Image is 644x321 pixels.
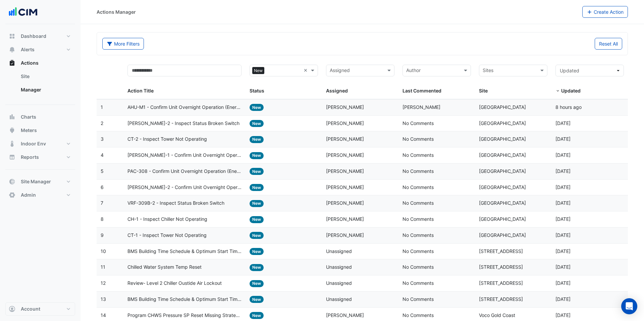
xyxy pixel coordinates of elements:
[5,137,75,150] button: Indoor Env
[326,120,364,126] span: [PERSON_NAME]
[479,152,526,158] span: [GEOGRAPHIC_DATA]
[127,296,242,303] span: BMS Building Time Schedule & Optimum Start Time Review
[326,88,348,93] span: Assigned
[5,70,75,99] div: Actions
[402,280,434,286] span: No Comments
[5,56,75,70] button: Actions
[479,200,526,206] span: [GEOGRAPHIC_DATA]
[326,312,364,318] span: [PERSON_NAME]
[101,312,106,318] span: 14
[127,104,242,111] span: AHU-M1 - Confirm Unit Overnight Operation (Energy Waste)
[555,152,571,158] span: 2025-08-10T17:06:00.502
[21,154,39,160] span: Reports
[9,154,15,160] app-icon: Reports
[555,216,571,222] span: 2025-08-07T19:44:46.307
[555,232,571,238] span: 2025-08-07T10:21:55.744
[127,120,239,127] span: [PERSON_NAME]-2 - Inspect Status Broken Switch
[21,306,40,312] span: Account
[555,312,571,318] span: 2025-08-05T14:35:18.348
[479,136,526,142] span: [GEOGRAPHIC_DATA]
[561,88,581,93] span: Updated
[402,152,434,158] span: No Comments
[555,264,571,270] span: 2025-08-05T15:43:33.828
[326,200,364,206] span: [PERSON_NAME]
[402,312,434,318] span: No Comments
[5,188,75,202] button: Admin
[479,104,526,110] span: [GEOGRAPHIC_DATA]
[402,184,434,190] span: No Comments
[127,263,202,271] span: Chilled Water System Temp Reset
[101,104,103,110] span: 1
[304,67,309,74] span: Clear
[101,264,105,270] span: 11
[21,127,37,134] span: Meters
[97,8,136,15] div: Actions Manager
[101,232,104,238] span: 9
[402,200,434,206] span: No Comments
[127,88,154,93] span: Action Title
[555,184,571,190] span: 2025-08-10T16:43:37.074
[127,184,242,191] span: [PERSON_NAME]-2 - Confirm Unit Overnight Operation (Energy Waste)
[127,135,207,143] span: CT-2 - Inspect Tower Not Operating
[250,200,264,207] span: New
[479,232,526,238] span: [GEOGRAPHIC_DATA]
[127,248,242,255] span: BMS Building Time Schedule & Optimum Start Time Review
[555,168,571,174] span: 2025-08-10T17:05:59.014
[479,296,523,302] span: [STREET_ADDRESS]
[250,120,264,127] span: New
[127,215,207,223] span: CH-1 - Inspect Chiller Not Operating
[402,296,434,302] span: No Comments
[326,152,364,158] span: [PERSON_NAME]
[101,168,104,174] span: 5
[402,216,434,222] span: No Comments
[9,46,15,53] app-icon: Alerts
[21,114,36,120] span: Charts
[582,6,628,18] button: Create Action
[250,104,264,111] span: New
[326,232,364,238] span: [PERSON_NAME]
[479,120,526,126] span: [GEOGRAPHIC_DATA]
[9,140,15,147] app-icon: Indoor Env
[402,120,434,126] span: No Comments
[21,33,46,40] span: Dashboard
[5,43,75,56] button: Alerts
[479,248,523,254] span: [STREET_ADDRESS]
[326,264,352,270] span: Unassigned
[21,60,39,66] span: Actions
[621,298,637,314] div: Open Intercom Messenger
[250,216,264,223] span: New
[21,178,51,185] span: Site Manager
[8,5,38,19] img: Company Logo
[21,46,35,53] span: Alerts
[101,200,103,206] span: 7
[9,127,15,134] app-icon: Meters
[250,280,264,287] span: New
[479,88,488,93] span: Site
[252,67,264,74] span: New
[127,279,222,287] span: Review- Level 2 Chiller Oustide Air Lockout
[250,136,264,143] span: New
[9,33,15,40] app-icon: Dashboard
[326,168,364,174] span: [PERSON_NAME]
[101,120,103,126] span: 2
[101,296,106,302] span: 13
[250,312,264,319] span: New
[5,175,75,188] button: Site Manager
[402,264,434,270] span: No Comments
[479,264,523,270] span: [STREET_ADDRESS]
[9,60,15,66] app-icon: Actions
[479,168,526,174] span: [GEOGRAPHIC_DATA]
[250,152,264,159] span: New
[101,184,104,190] span: 6
[555,200,571,206] span: 2025-08-08T14:10:31.307
[127,168,242,175] span: PAC-308 - Confirm Unit Overnight Operation (Energy Waste)
[21,192,36,198] span: Admin
[250,232,264,239] span: New
[555,280,571,286] span: 2025-08-05T15:24:22.234
[326,184,364,190] span: [PERSON_NAME]
[250,88,264,93] span: Status
[326,136,364,142] span: [PERSON_NAME]
[479,216,526,222] span: [GEOGRAPHIC_DATA]
[402,104,440,110] span: [PERSON_NAME]
[560,68,579,73] span: Updated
